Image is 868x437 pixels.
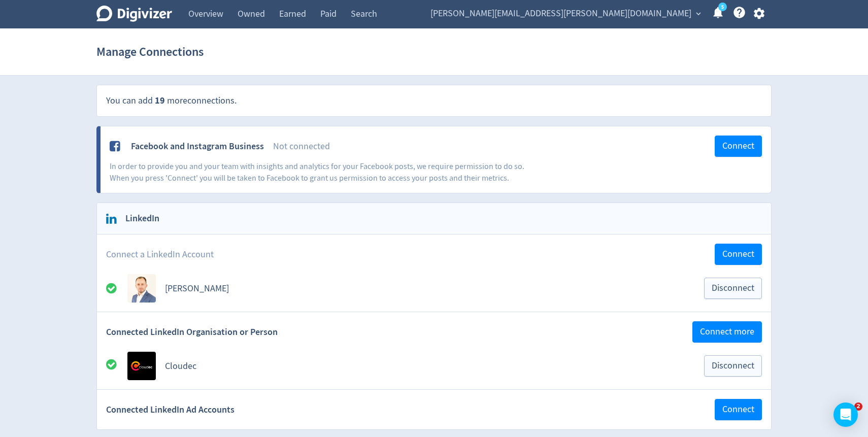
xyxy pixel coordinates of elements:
span: Connect a LinkedIn Account [106,248,214,261]
span: Connect [722,405,754,414]
span: In order to provide you and your team with insights and analytics for your Facebook posts, we req... [110,161,524,183]
span: You can add more connections . [106,95,237,107]
span: Disconnect [712,284,754,293]
span: 2 [854,402,862,411]
div: Open Intercom Messenger [833,402,858,427]
button: Disconnect [704,355,762,377]
span: Connect [722,250,754,259]
span: Disconnect [712,361,754,371]
button: [PERSON_NAME][EMAIL_ADDRESS][PERSON_NAME][DOMAIN_NAME] [427,6,704,22]
div: All good [106,358,127,374]
a: Cloudec [165,360,196,372]
button: Connect more [692,321,762,343]
span: Connected LinkedIn Organisation or Person [106,326,278,339]
button: Disconnect [704,278,762,299]
span: Connect more [700,327,754,337]
div: Facebook and Instagram Business [131,140,264,153]
button: Connect [715,244,762,265]
img: Avatar for Cloudec [127,352,156,380]
a: 5 [718,3,727,11]
h1: Manage Connections [96,36,204,68]
span: 19 [155,94,165,107]
span: expand_more [694,9,703,18]
text: 5 [721,4,724,11]
a: Facebook and Instagram BusinessNot connectedConnectIn order to provide you and your team with ins... [101,126,771,193]
img: account profile [127,274,156,302]
div: Not connected [273,140,715,153]
span: Connect [722,142,754,151]
button: Connect [715,399,762,420]
a: [PERSON_NAME] [165,283,229,294]
span: Connected LinkedIn Ad Accounts [106,404,235,416]
span: [PERSON_NAME][EMAIL_ADDRESS][PERSON_NAME][DOMAIN_NAME] [430,6,691,22]
button: Connect [715,136,762,157]
h2: LinkedIn [118,212,159,225]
